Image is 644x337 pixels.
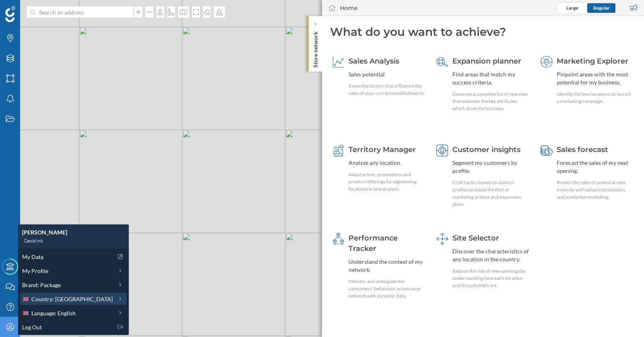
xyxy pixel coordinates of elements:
span: Log Out [22,323,42,331]
span: My Profile [22,267,48,275]
div: Monitor and anticipate the consumers' behaviour across your network with dynamic data. [349,278,425,300]
span: Site Selector [452,234,499,242]
span: Sales forecast [557,145,608,154]
div: Know the factors that influence the sales of your current establishments. [349,82,425,97]
div: Understand the context of my network. [349,258,425,274]
div: Reduce the risk of new openings by understanding how each location and its customers are. [452,267,529,289]
div: What do you want to achieve? [330,24,636,39]
img: territory-manager.svg [332,144,345,156]
div: [PERSON_NAME] [22,228,125,236]
img: sales-explainer.svg [332,56,345,68]
div: Forecast the sales of my next opening. [557,159,634,175]
span: Large [566,5,578,11]
img: monitoring-360.svg [332,233,345,245]
img: Geoblink Logo [5,6,15,22]
div: Pinpoint areas with the most potential for my business. [557,70,634,86]
img: sales-forecast.svg [541,144,553,156]
img: dashboards-manager.svg [436,233,448,245]
span: My Data [22,253,43,261]
div: Sales potential [349,70,425,78]
div: Predict the sales of potential sites instantly with advanced statistics and predictive modelling. [557,179,634,201]
img: search-areas.svg [436,56,448,68]
span: Regular [593,5,610,11]
span: Marketing Explorer [557,57,628,66]
div: Home [340,4,358,12]
span: Sales Analysis [349,57,399,66]
div: Segment my customers by profile. [452,159,529,175]
span: Country: [GEOGRAPHIC_DATA] [31,295,113,303]
img: explorer.svg [541,56,553,68]
span: Performance Tracker [349,234,398,253]
span: Assistance [16,6,55,13]
div: Analyze any location. [349,159,425,167]
span: Territory Manager [349,145,416,154]
div: Geoblink [22,236,125,245]
img: customer-intelligence.svg [436,144,448,156]
div: Generate a complete list of new sites that maintain the key attributes which drive the business. [452,90,529,112]
span: Customer insights [452,145,520,154]
div: Find areas that match my success criteria. [452,70,529,86]
span: Brand: Package [22,281,61,289]
div: Adapt prices, promotions and product offerings by segmenting locations in one analysis. [349,171,425,193]
p: Store network [312,28,320,68]
div: Discover the characteristics of any location in the country. [452,247,529,263]
span: Language: English [31,309,76,317]
div: Identify the best locations to launch a marketing campaign. [557,90,634,105]
span: Expansion planner [452,57,521,66]
div: Craft tactics based on distinct profiles to boost the ROI of marketing actions and expansion plans. [452,179,529,208]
